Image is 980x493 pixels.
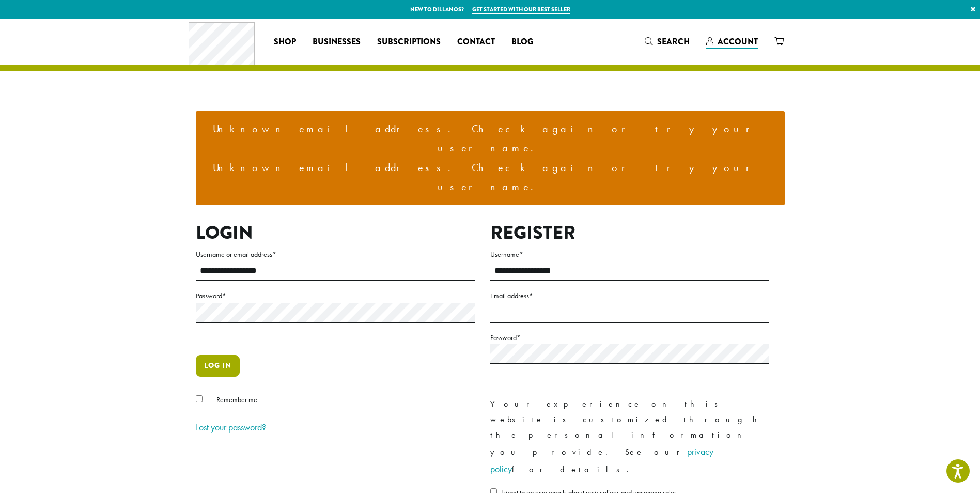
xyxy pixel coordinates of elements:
a: Shop [266,34,304,50]
label: Password [490,331,769,344]
a: privacy policy [490,445,713,475]
span: Blog [511,36,533,49]
button: Log in [196,355,240,377]
span: Remember me [216,395,257,404]
span: Shop [274,36,296,49]
span: Subscriptions [377,36,441,49]
p: Your experience on this website is customized through the personal information you provide. See o... [490,396,769,478]
label: Password [196,289,475,302]
a: Lost your password? [196,421,266,433]
li: Unknown email address. Check again or try your username. [204,119,776,158]
a: Get started with our best seller [472,5,570,14]
li: Unknown email address. Check again or try your username. [204,158,776,197]
a: Search [636,33,698,50]
span: Account [718,36,758,48]
h2: Login [196,222,475,244]
span: Businesses [313,36,361,49]
label: Email address [490,289,769,302]
label: Username or email address [196,248,475,261]
span: Search [657,36,690,48]
h2: Register [490,222,769,244]
span: Contact [457,36,495,49]
label: Username [490,248,769,261]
